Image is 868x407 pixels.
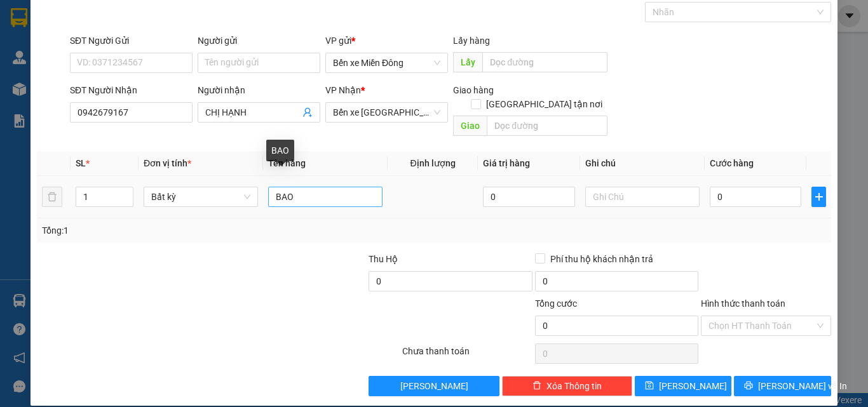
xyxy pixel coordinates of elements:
span: Bến xe Quảng Ngãi [333,103,440,122]
button: printer[PERSON_NAME] và In [734,376,831,396]
button: [PERSON_NAME] [369,376,499,396]
div: Tổng: 1 [42,224,336,237]
span: [PERSON_NAME] [659,379,727,393]
span: Phí thu hộ khách nhận trả [545,252,658,266]
span: [PERSON_NAME] [400,379,468,393]
span: Bến xe Miền Đông [333,53,440,72]
input: Dọc đường [487,116,607,136]
input: Ghi Chú [585,187,700,207]
div: VP gửi [325,34,448,48]
span: Giao [453,116,487,136]
span: save [645,381,654,391]
span: Giá trị hàng [483,158,530,168]
div: Chưa thanh toán [401,344,534,366]
button: plus [811,187,826,207]
span: Giao hàng [453,85,494,95]
label: Hình thức thanh toán [701,298,785,309]
div: SĐT Người Gửi [70,34,193,48]
span: plus [812,192,825,202]
span: Bất kỳ [151,187,250,206]
input: VD: Bàn, Ghế [268,187,383,207]
span: Lấy [453,52,482,72]
span: SL [76,158,86,168]
span: Xóa Thông tin [546,379,602,393]
button: save[PERSON_NAME] [635,376,732,396]
span: Thu Hộ [369,254,398,264]
span: Tổng cước [535,298,577,309]
input: Dọc đường [482,52,607,72]
button: delete [42,187,62,207]
span: VP Nhận [325,85,361,95]
span: printer [744,381,753,391]
span: Lấy hàng [453,36,490,46]
span: Định lượng [410,158,455,168]
button: deleteXóa Thông tin [502,376,632,396]
span: Cước hàng [710,158,754,168]
div: BAO [266,140,294,161]
span: [GEOGRAPHIC_DATA] tận nơi [481,97,607,111]
div: Người gửi [198,34,320,48]
span: [PERSON_NAME] và In [758,379,847,393]
span: delete [532,381,541,391]
span: user-add [302,107,313,117]
div: SĐT Người Nhận [70,83,193,97]
th: Ghi chú [580,151,705,176]
input: 0 [483,187,574,207]
div: Người nhận [198,83,320,97]
span: Đơn vị tính [144,158,191,168]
